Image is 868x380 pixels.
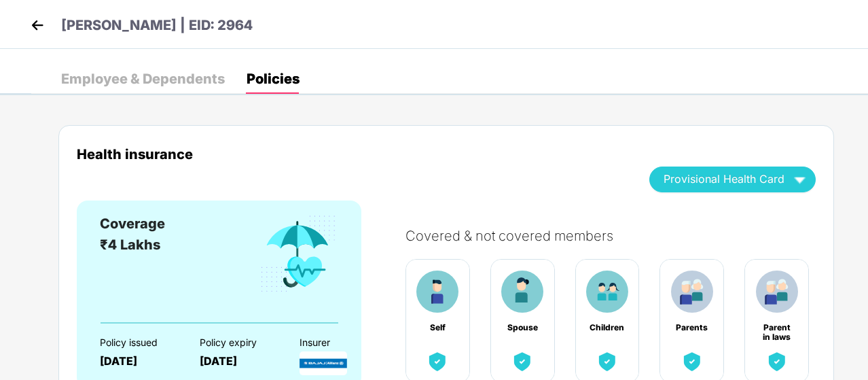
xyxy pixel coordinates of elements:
p: [PERSON_NAME] | EID: 2964 [61,15,253,36]
div: Coverage [100,213,165,235]
img: back [27,15,48,35]
img: benefitCardImg [595,349,619,374]
img: benefitCardImg [756,271,798,313]
img: benefitCardImg [425,349,450,374]
button: Provisional Health Card [649,167,816,192]
div: Policy expiry [200,337,276,348]
span: Provisional Health Card [664,175,784,183]
img: benefitCardImg [416,271,458,313]
div: Employee & Dependents [61,72,225,86]
div: Covered & not covered members [405,228,829,244]
div: Parent in laws [759,323,795,332]
div: [DATE] [100,355,176,368]
img: benefitCardImg [680,349,704,374]
img: benefitCardImg [510,349,535,374]
div: Self [420,323,455,332]
div: Children [590,323,625,332]
img: benefitCardImg [501,271,543,313]
div: Policies [247,72,300,86]
span: ₹4 Lakhs [100,237,160,253]
img: InsurerLogo [300,351,347,375]
img: benefitCardImg [671,271,713,313]
div: Health insurance [77,146,629,162]
div: Parents [674,323,710,332]
div: Spouse [505,323,540,332]
img: benefitCardImg [765,349,789,374]
div: Insurer [300,337,376,348]
img: wAAAAASUVORK5CYII= [788,167,812,191]
div: Policy issued [100,337,176,348]
div: [DATE] [200,355,276,368]
img: benefitCardImg [258,213,338,295]
img: benefitCardImg [586,271,628,313]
